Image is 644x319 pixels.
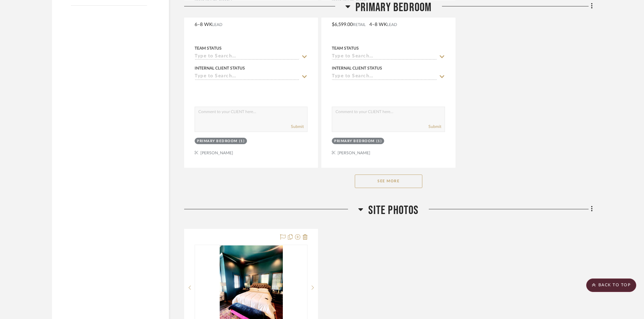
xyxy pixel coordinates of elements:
button: See More [355,175,422,188]
div: (1) [239,139,245,144]
div: Internal Client Status [195,65,245,71]
div: (1) [376,139,382,144]
span: Site Photos [368,203,418,218]
input: Type to Search… [332,74,437,80]
div: Team Status [195,45,222,51]
div: Primary Bedroom [334,139,375,144]
scroll-to-top-button: BACK TO TOP [586,278,636,292]
div: Primary Bedroom [197,139,238,144]
div: Team Status [332,45,359,51]
div: Internal Client Status [332,65,382,71]
input: Type to Search… [195,74,299,80]
button: Submit [428,124,441,130]
input: Type to Search… [332,54,437,60]
button: Submit [291,124,304,130]
input: Type to Search… [195,54,299,60]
